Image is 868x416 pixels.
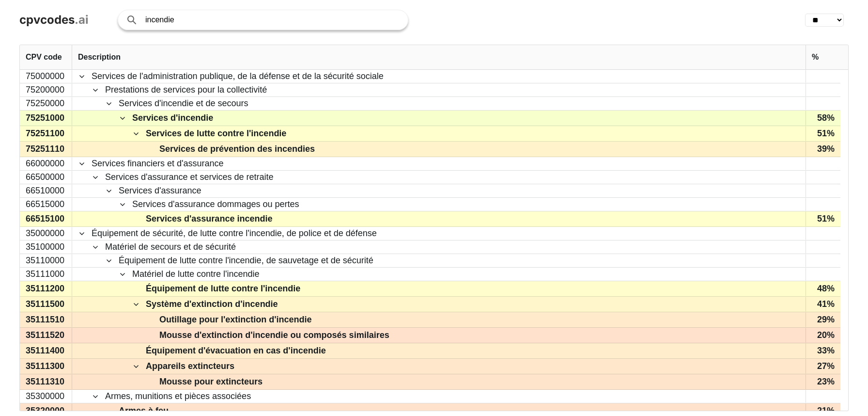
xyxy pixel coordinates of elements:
[146,282,300,296] span: Équipement de lutte contre l'incendie
[812,53,819,62] span: %
[20,70,72,83] div: 75000000
[20,211,72,226] div: 66515100
[20,312,72,327] div: 35111510
[159,142,315,156] span: Services de prévention des incendies
[159,328,389,342] span: Mousse d'extinction d'incendie ou composés similaires
[20,157,72,170] div: 66000000
[132,111,213,125] span: Services d'incendie
[119,97,248,110] span: Services d'incendie et de secours
[78,53,121,62] span: Description
[20,390,72,403] div: 35300000
[146,127,286,141] span: Services de lutte contre l'incendie
[806,111,840,126] div: 58%
[146,212,272,226] span: Services d'assurance incendie
[806,211,840,226] div: 51%
[20,171,72,184] div: 66500000
[132,198,299,210] span: Services d'assurance dommages ou pertes
[20,281,72,296] div: 35111200
[806,312,840,327] div: 29%
[146,344,326,358] span: Équipement d'évacuation en cas d'incendie
[145,10,398,30] input: Search products or services...
[20,297,72,312] div: 35111500
[20,111,72,126] div: 75251000
[806,142,840,157] div: 39%
[105,84,267,96] span: Prestations de services pour la collectivité
[105,390,251,402] span: Armes, munitions et pièces associées
[20,374,72,389] div: 35111310
[105,241,236,253] span: Matériel de secours et de sécurité
[20,83,72,96] div: 75200000
[19,13,75,27] span: cpvcodes
[806,374,840,389] div: 23%
[20,142,72,157] div: 75251110
[806,343,840,358] div: 33%
[26,53,62,62] span: CPV code
[20,240,72,254] div: 35100000
[119,255,373,267] span: Équipement de lutte contre l'incendie, de sauvetage et de sécurité
[20,359,72,374] div: 35111300
[20,268,72,281] div: 35111000
[19,13,89,27] a: cpvcodes.ai
[20,198,72,211] div: 66515000
[132,268,260,280] span: Matériel de lutte contre l'incendie
[20,227,72,240] div: 35000000
[20,184,72,197] div: 66510000
[20,343,72,358] div: 35111400
[119,185,201,197] span: Services d'assurance
[159,313,312,327] span: Outillage pour l'extinction d'incendie
[806,297,840,312] div: 41%
[806,281,840,296] div: 48%
[159,375,263,389] span: Mousse pour extincteurs
[20,126,72,141] div: 75251100
[806,126,840,141] div: 51%
[146,297,278,311] span: Système d'extinction d'incendie
[20,254,72,267] div: 35110000
[92,158,224,170] span: Services financiers et d'assurance
[92,227,377,240] span: Équipement de sécurité, de lutte contre l'incendie, de police et de défense
[806,328,840,343] div: 20%
[20,328,72,343] div: 35111520
[75,13,89,27] span: .ai
[20,97,72,110] div: 75250000
[806,359,840,374] div: 27%
[92,70,384,82] span: Services de l'administration publique, de la défense et de la sécurité sociale
[146,359,234,373] span: Appareils extincteurs
[105,171,274,183] span: Services d'assurance et services de retraite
